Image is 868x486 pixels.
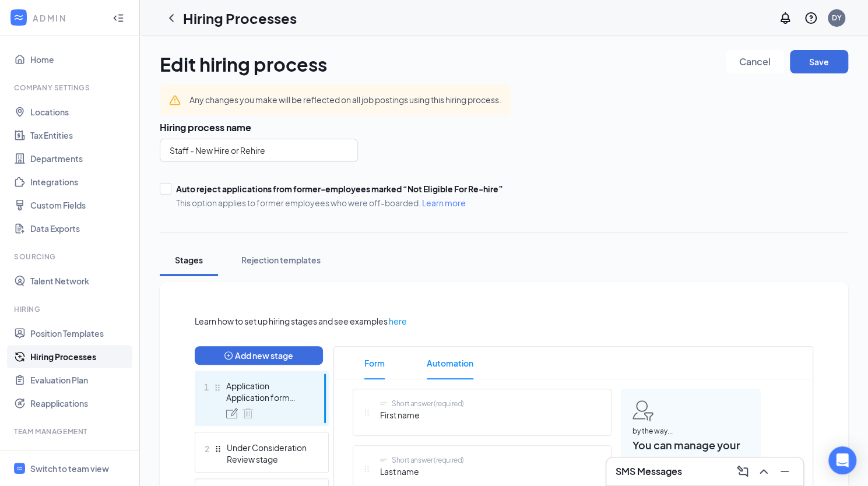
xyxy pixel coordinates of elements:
[380,408,464,421] span: First name
[389,315,407,327] a: here
[632,426,749,437] span: by the way...
[363,465,371,473] svg: Drag
[195,315,388,327] span: Learn how to set up hiring stages and see examples
[363,408,371,417] svg: Drag
[30,345,130,368] a: Hiring Processes
[380,465,464,478] span: Last name
[30,269,130,293] a: Talent Network
[790,50,848,73] button: Save
[616,465,682,478] h3: SMS Messages
[754,462,773,481] button: ChevronUp
[14,304,128,314] div: Hiring
[169,94,181,106] svg: Warning
[33,12,102,24] div: ADMIN
[13,12,24,23] svg: WorkstreamLogo
[427,347,473,379] span: Automation
[213,383,222,392] svg: Drag
[227,442,312,453] div: Under Consideration
[160,50,327,78] h1: Edit hiring process
[832,13,842,23] div: DY
[726,50,784,73] button: Cancel
[778,464,792,478] svg: Minimize
[226,392,311,403] div: Application form stage
[775,462,794,481] button: Minimize
[757,464,771,478] svg: ChevronUp
[30,217,130,240] a: Data Exports
[30,322,130,345] a: Position Templates
[736,464,750,478] svg: ComposeMessage
[392,455,464,465] div: Short answer (required)
[227,453,312,465] div: Review stage
[195,346,323,365] button: plus-circleAdd new stage
[30,147,130,170] a: Departments
[778,11,792,25] svg: Notifications
[392,399,464,408] div: Short answer (required)
[30,463,109,474] div: Switch to team view
[176,197,503,209] span: This option applies to former employees who were off-boarded.
[828,446,856,474] div: Open Intercom Messenger
[30,193,130,217] a: Custom Fields
[113,12,124,24] svg: Collapse
[726,50,784,78] a: Cancel
[30,48,130,71] a: Home
[364,347,385,379] span: Form
[422,198,466,208] a: Learn more
[733,462,752,481] button: ComposeMessage
[30,170,130,193] a: Integrations
[14,252,128,262] div: Sourcing
[804,11,818,25] svg: QuestionInfo
[241,254,321,266] div: Rejection templates
[171,254,206,266] div: Stages
[214,445,222,453] svg: Drag
[189,93,501,106] div: Any changes you make will be reflected on all job postings using this hiring process.
[160,139,358,162] input: Name of hiring process
[205,442,209,456] span: 2
[160,121,848,134] h3: Hiring process name
[30,100,130,124] a: Locations
[30,124,130,147] a: Tax Entities
[183,8,297,28] h1: Hiring Processes
[204,380,209,394] span: 1
[30,392,130,415] a: Reapplications
[739,58,771,66] span: Cancel
[14,83,128,93] div: Company Settings
[30,368,130,392] a: Evaluation Plan
[176,183,503,195] div: Auto reject applications from former-employees marked “Not Eligible For Re-hire”
[16,464,23,472] svg: WorkstreamLogo
[164,11,178,25] svg: ChevronLeft
[224,351,233,360] span: plus-circle
[14,427,128,436] div: Team Management
[226,380,311,392] div: Application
